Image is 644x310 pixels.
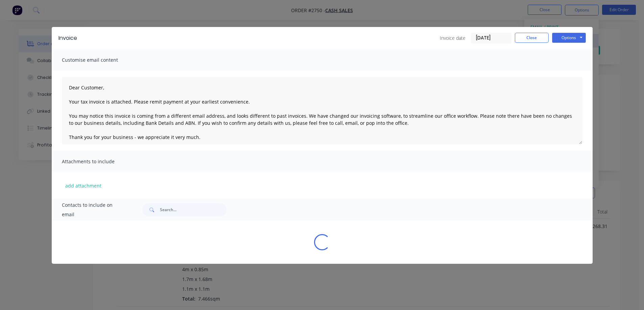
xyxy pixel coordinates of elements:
button: add attachment [62,180,105,191]
span: Invoice date [440,34,466,41]
button: Close [515,33,549,43]
button: Options [552,33,586,43]
textarea: Dear Customer, Your tax invoice is attached. Please remit payment at your earliest convenience. Y... [62,77,582,144]
input: Search... [160,203,227,217]
span: Customise email content [62,55,136,65]
span: Attachments to include [62,157,136,166]
span: Contacts to include on email [62,200,126,219]
div: Invoice [58,34,77,42]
